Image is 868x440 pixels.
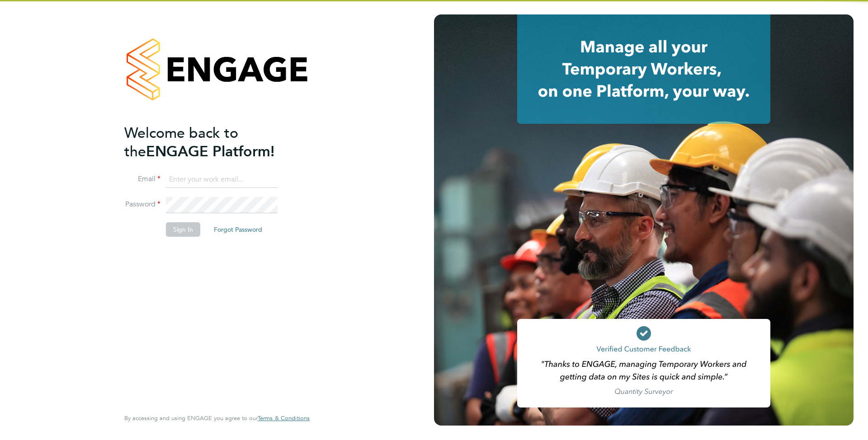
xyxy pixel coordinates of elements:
[207,222,269,237] button: Forgot Password
[258,415,310,422] a: Terms & Conditions
[166,222,200,237] button: Sign In
[124,124,301,161] h2: ENGAGE Platform!
[166,172,278,188] input: Enter your work email...
[124,200,160,209] label: Password
[258,414,310,422] span: Terms & Conditions
[124,174,160,184] label: Email
[124,414,310,422] span: By accessing and using ENGAGE you agree to our
[124,124,238,160] span: Welcome back to the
